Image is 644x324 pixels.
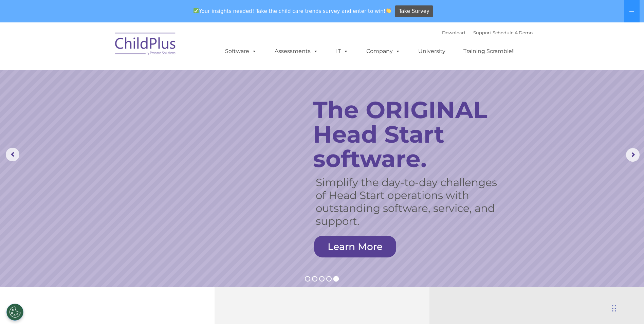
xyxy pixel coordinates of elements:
span: Last name [94,45,115,50]
a: IT [329,44,355,58]
span: Your insights needed! Take the child care trends survey and enter to win! [191,4,394,18]
img: 👏 [386,8,391,13]
a: Assessments [268,44,325,58]
button: Cookies Settings [6,304,23,321]
span: Take Survey [399,5,429,17]
rs-layer: Simplify the day-to-day challenges of Head Start operations with outstanding software, service, a... [316,176,504,228]
a: Schedule A Demo [493,30,533,35]
a: University [411,44,452,58]
iframe: Chat Widget [533,251,644,324]
a: Company [360,44,407,58]
a: Take Survey [395,5,433,17]
a: Software [218,44,263,58]
a: Download [442,30,465,35]
a: Support [473,30,491,35]
span: Phone number [94,73,123,78]
img: ✅ [194,8,199,13]
a: Learn More [314,236,396,257]
div: Drag [612,298,616,319]
img: ChildPlus by Procare Solutions [112,28,180,62]
font: | [442,30,533,35]
rs-layer: The ORIGINAL Head Start software. [313,97,514,171]
a: Training Scramble!! [457,44,521,58]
